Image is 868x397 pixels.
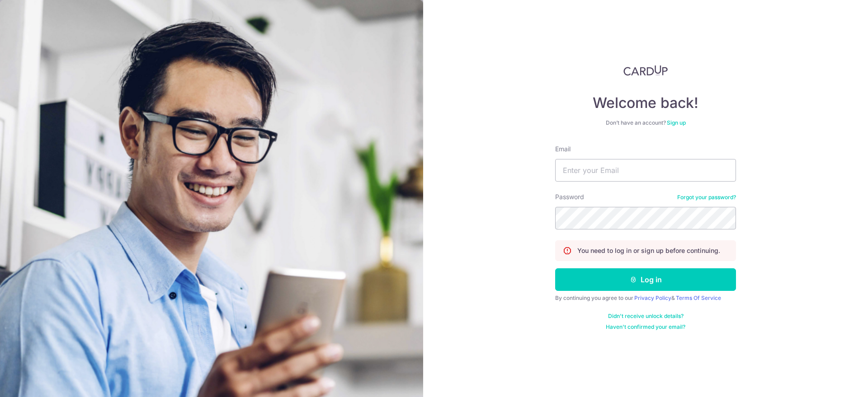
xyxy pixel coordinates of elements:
input: Enter your Email [555,159,736,182]
label: Password [555,192,584,201]
label: Email [555,145,571,154]
a: Forgot your password? [677,194,736,201]
div: Don’t have an account? [555,119,736,126]
div: By continuing you agree to our & [555,294,736,302]
a: Haven't confirmed your email? [606,323,685,331]
p: You need to log in or sign up before continuing. [577,246,720,255]
a: Didn't receive unlock details? [608,313,684,320]
a: Sign up [667,119,686,126]
img: CardUp Logo [623,65,668,76]
h4: Welcome back! [555,94,736,112]
button: Log in [555,268,736,291]
a: Privacy Policy [634,294,671,301]
a: Terms Of Service [676,294,721,301]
